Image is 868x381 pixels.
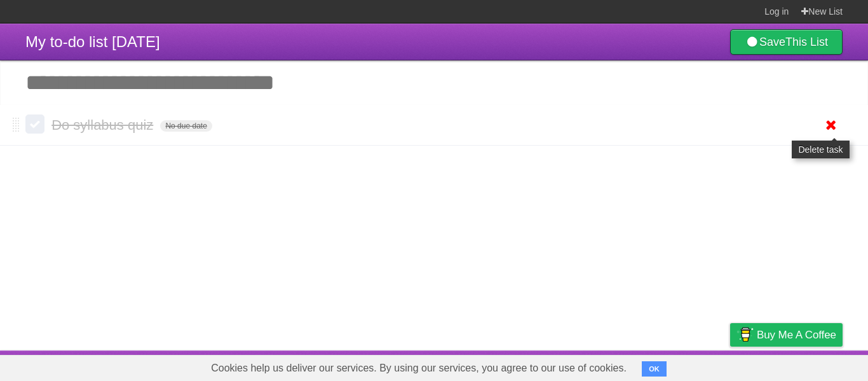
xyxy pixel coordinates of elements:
span: No due date [160,120,212,132]
button: OK [642,361,667,377]
a: Buy me a coffee [730,323,843,347]
a: Developers [603,354,654,378]
a: Privacy [714,354,747,378]
b: This List [785,36,828,48]
a: SaveThis List [730,29,843,55]
span: Cookies help us deliver our services. By using our services, you agree to our use of cookies. [198,356,639,381]
a: About [561,354,588,378]
img: Buy me a coffee [736,324,754,345]
a: Terms [670,354,698,378]
span: My to-do list [DATE] [25,33,160,50]
label: Done [25,114,44,134]
a: Suggest a feature [763,354,843,378]
span: Buy me a coffee [757,324,836,346]
span: Do syllabus quiz [51,117,156,133]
